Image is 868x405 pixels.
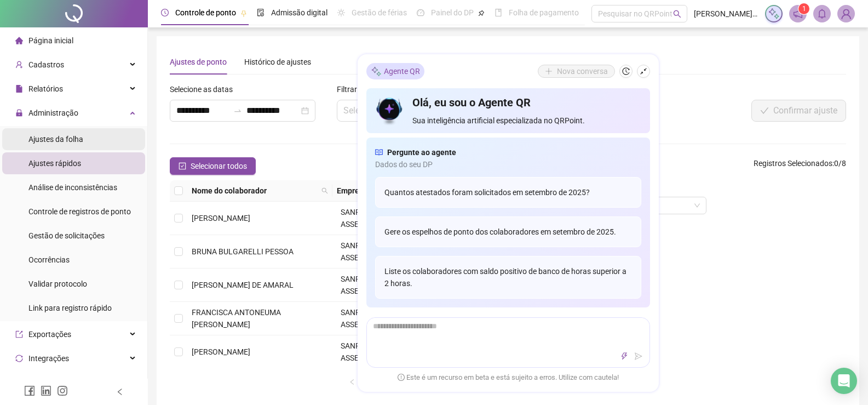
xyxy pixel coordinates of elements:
div: Histórico de ajustes [244,56,311,68]
span: search [319,182,330,199]
span: Ocorrências [28,255,70,264]
span: dashboard [417,9,424,16]
span: : 0 / 8 [754,157,846,175]
img: sparkle-icon.fc2bf0ac1784a2077858766a79e2daf3.svg [371,65,382,77]
span: export [15,330,23,338]
span: [PERSON_NAME] [192,347,250,356]
span: BRUNA BULGARELLI PESSOA [192,247,294,256]
span: Análise de inconsistências [28,183,117,192]
span: Cadastros [28,60,64,69]
span: Administração [28,109,78,117]
span: Selecionar todos [191,160,247,172]
img: icon [375,95,404,127]
span: pushpin [478,10,485,16]
span: Registros Selecionados [754,159,832,168]
span: read [375,146,383,158]
span: Exportações [28,330,71,339]
span: Dados do seu DP [375,158,641,170]
span: instagram [57,385,68,396]
span: file-done [257,9,265,16]
span: exclamation-circle [398,373,405,380]
span: SANFRA CONTABILIDADE E ASSESSORIA SS LTDA [341,308,435,329]
span: Relatórios [28,84,63,93]
span: check-square [179,162,186,170]
button: left [346,375,359,388]
button: thunderbolt [618,350,631,363]
label: Selecione as datas [170,83,240,95]
span: linkedin [41,385,51,396]
span: bell [817,9,827,19]
button: send [632,350,645,363]
span: sync [15,355,23,362]
span: home [15,37,23,44]
span: SANFRA CONTABILIDADE E ASSESSORIA SS LTDA [341,241,435,262]
span: Validar protocolo [28,279,87,288]
span: pushpin [240,10,247,16]
span: book [495,9,502,16]
span: Painel do DP [431,8,474,17]
span: shrink [640,67,647,75]
div: Open Intercom Messenger [831,368,857,394]
span: Pergunte ao agente [387,146,456,158]
li: Página anterior [346,375,359,388]
span: FRANCISCA ANTONEUMA [PERSON_NAME] [192,308,281,329]
span: Gestão de solicitações [28,231,105,240]
span: facebook [24,385,35,396]
span: Gestão de férias [352,8,407,17]
h4: Olá, eu sou o Agente QR [412,95,641,110]
span: to [233,106,242,115]
div: Agente QR [366,63,424,79]
span: Controle de registros de ponto [28,207,131,216]
span: notification [793,9,803,19]
span: clock-circle [161,9,169,16]
span: Nome do colaborador [192,185,317,197]
span: Controle de ponto [175,8,236,17]
span: Link para registro rápido [28,304,112,312]
span: left [116,388,124,396]
span: [PERSON_NAME] [192,214,250,223]
span: Integrações [28,354,69,363]
span: SANFRA CONTABILIDADE E ASSESSORIA SS LTDA [341,275,435,295]
span: Empregador [337,185,428,197]
span: file [15,85,23,93]
div: Quantos atestados foram solicitados em setembro de 2025? [375,177,641,208]
span: left [349,379,355,385]
div: Liste os colaboradores com saldo positivo de banco de horas superior a 2 horas. [375,256,641,299]
span: Este é um recurso em beta e está sujeito a erros. Utilize com cautela! [398,372,619,383]
span: history [622,67,630,75]
span: Agente de IA [28,378,71,387]
button: Confirmar ajuste [751,100,846,122]
span: search [673,10,681,18]
span: search [321,187,328,194]
span: sun [337,9,345,16]
sup: 1 [798,3,809,14]
button: Nova conversa [538,65,615,78]
span: swap-right [233,106,242,115]
span: SANFRA CONTABILIDADE E ASSESSORIA SS LTDA [341,341,435,362]
span: Admissão digital [271,8,327,17]
span: SANFRA CONTABILIDADE E ASSESSORIA SS LTDA [341,208,435,229]
span: thunderbolt [620,352,628,360]
span: Ajustes rápidos [28,159,81,168]
div: Ajustes de ponto [170,56,227,68]
span: Ajustes da folha [28,135,83,144]
span: lock [15,109,23,117]
span: user-add [15,61,23,69]
div: Gere os espelhos de ponto dos colaboradores em setembro de 2025. [375,216,641,247]
span: 1 [802,5,806,13]
button: Selecionar todos [170,157,256,175]
span: Folha de pagamento [509,8,579,17]
span: Sua inteligência artificial especializada no QRPoint. [412,115,641,127]
span: [PERSON_NAME] contabilidade [694,8,758,20]
img: 83788 [838,5,854,22]
span: Página inicial [28,36,73,45]
span: [PERSON_NAME] DE AMARAL [192,281,294,289]
img: sparkle-icon.fc2bf0ac1784a2077858766a79e2daf3.svg [768,8,780,20]
label: Filtrar por grupo de acesso [337,83,435,95]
